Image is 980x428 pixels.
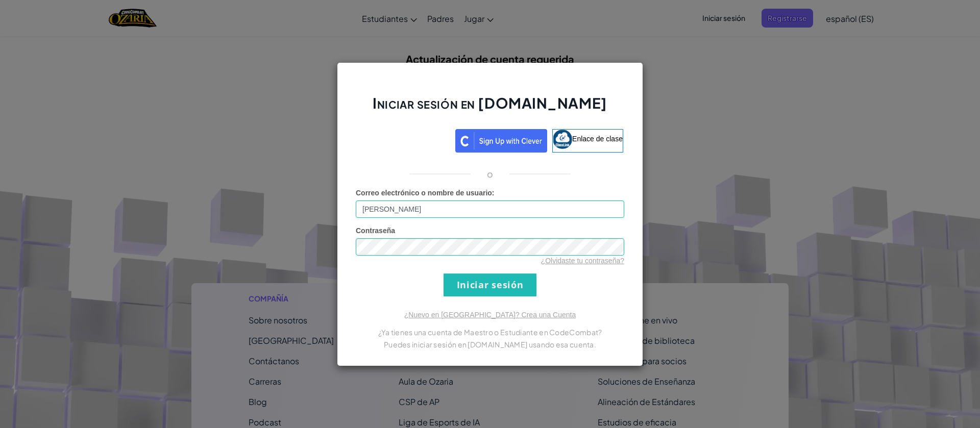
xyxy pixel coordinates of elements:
[404,311,576,319] a: ¿Nuevo en [GEOGRAPHIC_DATA]? Crea una Cuenta
[572,134,623,142] font: Enlace de clase
[553,130,572,149] img: classlink-logo-small.png
[444,273,536,296] input: Iniciar sesión
[487,168,493,180] font: o
[356,226,395,235] font: Contraseña
[373,94,607,112] font: Iniciar sesión en [DOMAIN_NAME]
[378,328,602,337] font: ¿Ya tienes una cuenta de Maestro o Estudiante en CodeCombat?
[384,340,596,349] font: Puedes iniciar sesión en [DOMAIN_NAME] usando esa cuenta.
[356,189,492,197] font: Correo electrónico o nombre de usuario
[455,129,547,153] img: clever_sso_button@2x.png
[541,257,624,265] a: ¿Olvidaste tu contraseña?
[352,128,455,150] iframe: Iniciar sesión con el botón de Google
[492,189,495,197] font: :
